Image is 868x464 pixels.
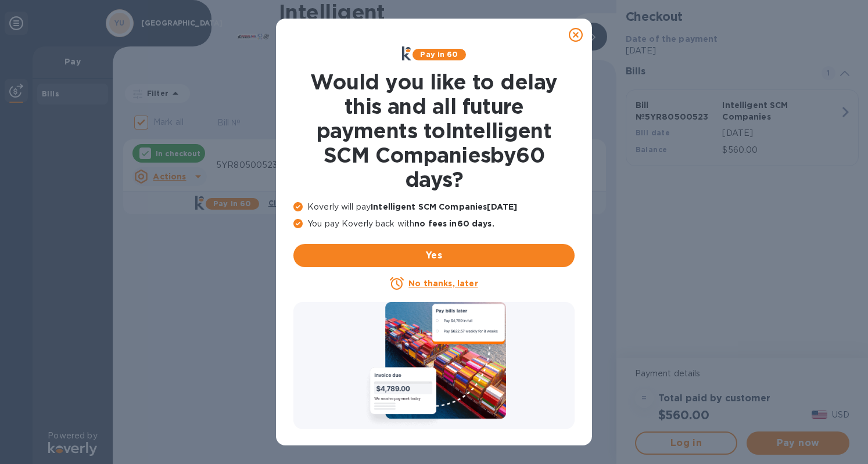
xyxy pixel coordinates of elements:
b: no fees in 60 days . [414,219,494,228]
b: Intelligent SCM Companies [DATE] [371,202,517,211]
p: You pay Koverly back with [293,218,575,230]
p: Koverly will pay [293,201,575,213]
b: Pay in 60 [420,50,458,59]
span: Yes [303,249,565,262]
h1: Would you like to delay this and all future payments to Intelligent SCM Companies by 60 days ? [293,70,575,192]
button: Yes [293,244,575,267]
u: No thanks, later [408,279,478,288]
